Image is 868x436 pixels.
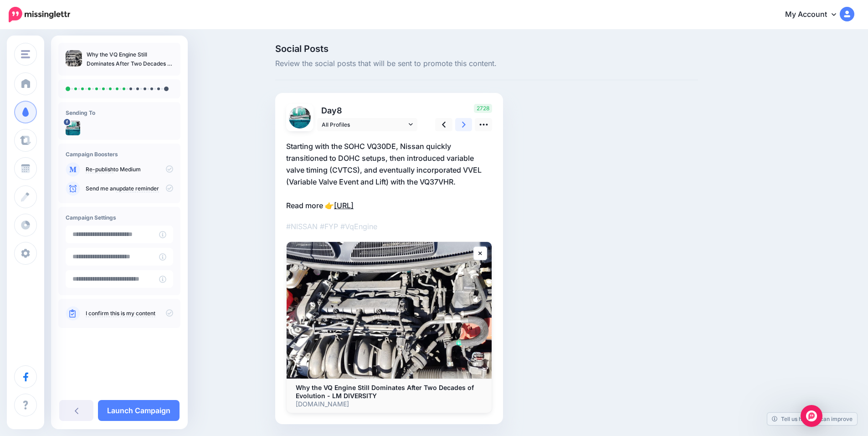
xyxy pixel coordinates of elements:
[801,405,822,427] div: Open Intercom Messenger
[474,104,492,113] span: 2728
[86,185,173,193] p: Send me an
[86,310,155,317] a: I confirm this is my content
[275,58,698,70] span: Review the social posts that will be sent to promote this content.
[337,106,342,115] span: 8
[767,413,857,425] a: Tell us how we can improve
[317,104,419,117] p: Day
[21,50,30,58] img: menu.png
[334,201,354,210] a: [URL]
[87,50,173,68] p: Why the VQ Engine Still Dominates After Two Decades of Evolution
[296,384,474,400] b: Why the VQ Engine Still Dominates After Two Decades of Evolution - LM DIVERSITY
[289,107,311,128] img: 261643950_110097698173794_3011121862276679446_n-bsa152797.jpg
[286,140,492,211] p: Starting with the SOHC VQ30DE, Nissan quickly transitioned to DOHC setups, then introduced variab...
[776,4,854,26] a: My Account
[66,121,80,135] img: 261643950_110097698173794_3011121862276679446_n-bsa152797.jpg
[275,44,698,53] span: Social Posts
[86,165,173,174] p: to Medium
[287,242,492,379] img: Why the VQ Engine Still Dominates After Two Decades of Evolution - LM DIVERSITY
[317,118,417,131] a: All Profiles
[9,7,70,22] img: Missinglettr
[322,120,406,129] span: All Profiles
[286,221,492,232] p: #NISSAN #FYP #VqEngine
[66,214,173,221] h4: Campaign Settings
[116,185,159,192] a: update reminder
[66,109,173,116] h4: Sending To
[66,151,173,158] h4: Campaign Boosters
[66,50,82,67] img: ead588b5b6c89f0d147a555ac9690a09_thumb.jpg
[296,400,483,408] p: [DOMAIN_NAME]
[86,166,113,173] a: Re-publish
